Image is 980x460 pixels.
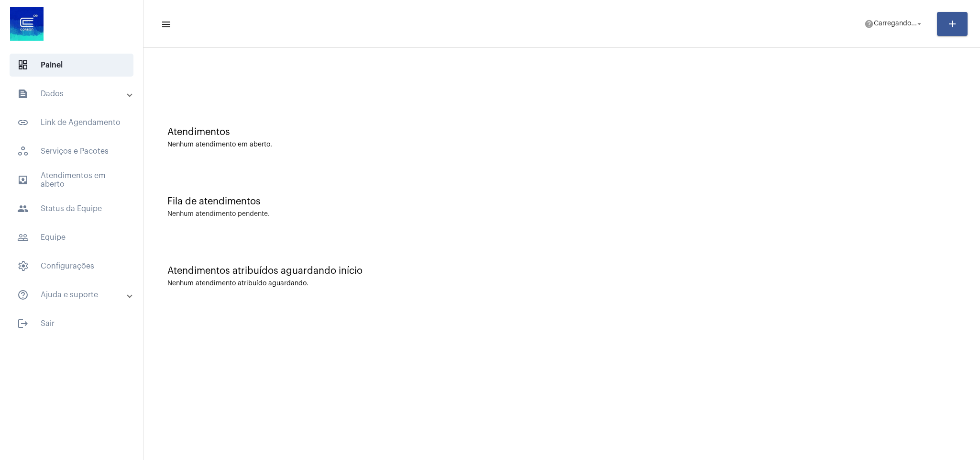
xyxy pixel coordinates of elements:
span: Equipe [10,226,133,249]
mat-icon: help [864,19,874,29]
div: Fila de atendimentos [167,196,956,207]
mat-icon: sidenav icon [17,88,29,100]
span: Link de Agendamento [10,111,133,134]
mat-icon: sidenav icon [17,318,29,329]
mat-panel-title: Dados [17,88,128,100]
mat-panel-title: Ajuda e suporte [17,289,128,301]
span: Configurações [10,255,133,278]
span: Serviços e Pacotes [10,140,133,163]
span: Sair [10,312,133,335]
mat-icon: sidenav icon [17,232,29,243]
mat-icon: sidenav icon [17,117,29,128]
mat-expansion-panel-header: sidenav iconDados [6,82,143,105]
span: sidenav icon [17,260,29,272]
span: Atendimentos em aberto [10,168,133,191]
button: Carregando... [859,14,929,34]
div: Atendimentos [167,127,956,137]
span: Status da Equipe [10,197,133,220]
mat-icon: arrow_drop_down [915,20,924,28]
mat-icon: sidenav icon [17,203,29,214]
div: Atendimentos atribuídos aguardando início [167,266,956,276]
span: Painel [10,54,133,77]
mat-icon: sidenav icon [161,19,170,30]
img: d4669ae0-8c07-2337-4f67-34b0df7f5ae4.jpeg [8,5,46,43]
span: sidenav icon [17,146,29,157]
mat-icon: sidenav icon [17,289,29,301]
div: Nenhum atendimento atribuído aguardando. [167,280,956,287]
mat-icon: add [947,18,958,30]
mat-expansion-panel-header: sidenav iconAjuda e suporte [6,283,143,306]
span: sidenav icon [17,59,29,71]
mat-icon: sidenav icon [17,174,29,186]
span: Carregando... [874,21,917,27]
div: Nenhum atendimento em aberto. [167,141,956,148]
div: Nenhum atendimento pendente. [167,211,270,218]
